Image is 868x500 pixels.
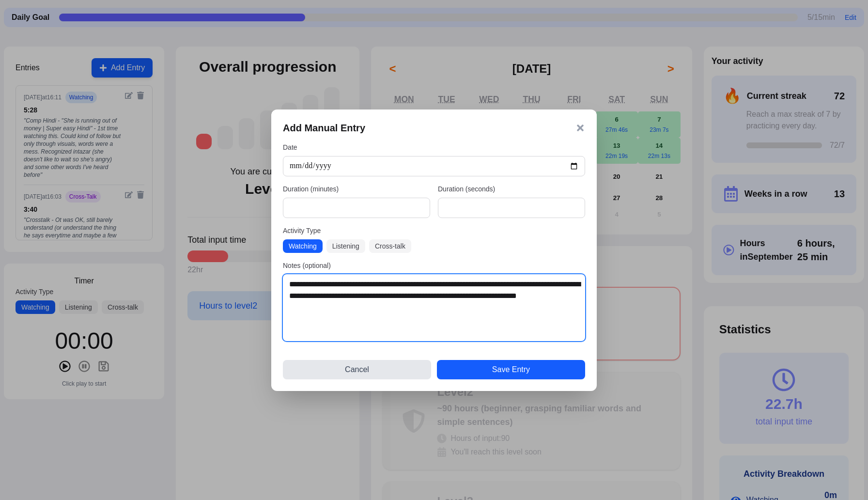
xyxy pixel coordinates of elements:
[283,142,585,152] label: Date
[283,239,323,253] button: Watching
[438,184,585,194] label: Duration (seconds)
[369,239,411,253] button: Cross-talk
[437,360,585,379] button: Save Entry
[283,184,430,194] label: Duration (minutes)
[283,121,365,135] h3: Add Manual Entry
[283,261,585,270] label: Notes (optional)
[283,226,585,235] label: Activity Type
[326,239,365,253] button: Listening
[283,360,431,379] button: Cancel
